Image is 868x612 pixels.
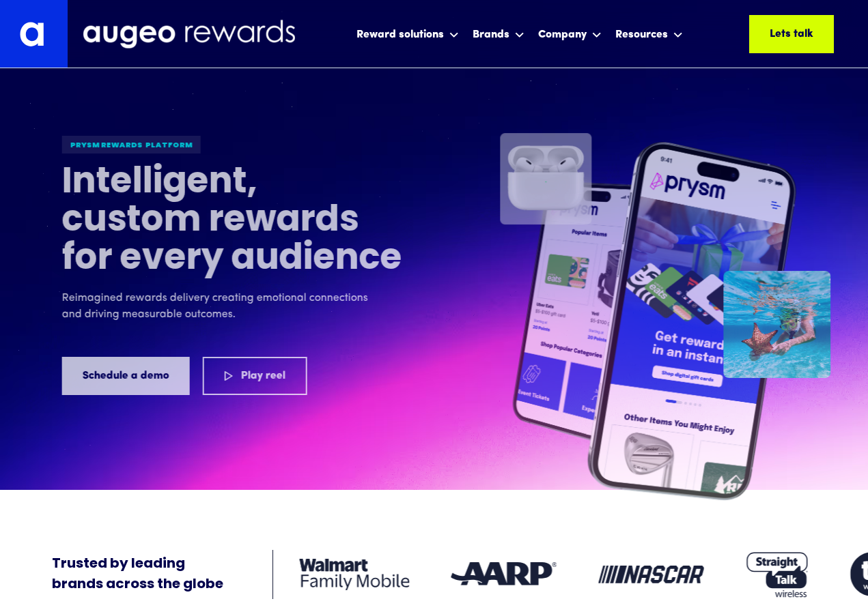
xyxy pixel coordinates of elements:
div: Reward solutions [353,16,462,52]
div: Brands [469,16,528,52]
div: Company [535,16,605,52]
div: Resources [615,27,668,43]
div: Resources [612,16,686,52]
h1: Intelligent, custom rewards for every audience [62,164,404,279]
a: Play reel [203,357,307,395]
a: Schedule a demo [62,357,190,395]
div: Reward solutions [356,27,444,43]
div: Brands [473,27,509,43]
div: Company [538,27,587,43]
div: Trusted by leading brands across the globe [52,554,223,595]
div: Prysm Rewards platform [62,136,201,154]
img: Client logo: Walmart Family Mobile [300,559,410,590]
a: Lets talk [749,15,834,53]
p: Reimagined rewards delivery creating emotional connections and driving measurable outcomes. [62,290,376,323]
